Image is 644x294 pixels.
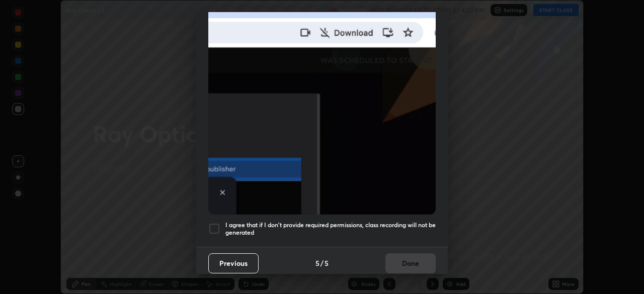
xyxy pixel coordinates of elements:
[208,253,259,273] button: Previous
[325,258,329,268] h4: 5
[225,221,436,237] h5: I agree that if I don't provide required permissions, class recording will not be generated
[320,258,324,268] h4: /
[315,258,319,268] h4: 5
